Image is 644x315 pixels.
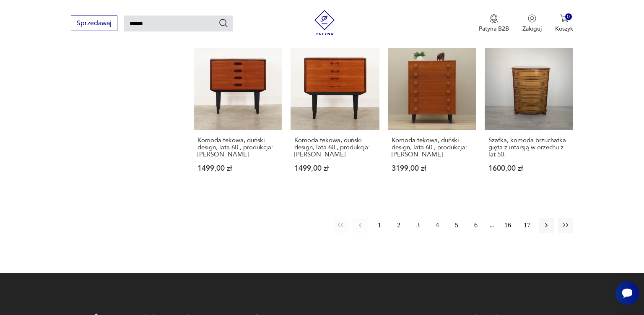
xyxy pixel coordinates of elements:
p: 3199,00 zł [392,165,473,172]
img: Ikona koszyka [560,14,569,23]
a: Szafka, komoda brzuchatka gięta z intarsją w orzechu z lat 50.Szafka, komoda brzuchatka gięta z i... [485,42,573,188]
button: 17 [519,218,535,233]
img: Ikona medalu [490,14,498,23]
p: 1499,00 zł [197,165,278,172]
a: Komoda tekowa, duński design, lata 60., produkcja: DaniaKomoda tekowa, duński design, lata 60., p... [291,42,379,188]
h3: Szafka, komoda brzuchatka gięta z intarsją w orzechu z lat 50. [488,137,569,158]
p: 1499,00 zł [294,165,375,172]
button: Zaloguj [522,14,542,33]
button: 5 [449,218,464,233]
p: Patyna B2B [479,25,509,33]
p: Zaloguj [522,25,542,33]
img: Patyna - sklep z meblami i dekoracjami vintage [312,10,337,35]
a: Sprzedawaj [71,21,117,27]
h3: Komoda tekowa, duński design, lata 60., produkcja: [PERSON_NAME] [197,137,278,158]
button: 4 [430,218,445,233]
p: Koszyk [555,25,573,33]
button: Szukaj [218,18,229,28]
a: Komoda tekowa, duński design, lata 60., produkcja: DaniaKomoda tekowa, duński design, lata 60., p... [194,42,282,188]
button: 0Koszyk [555,14,573,33]
button: Patyna B2B [479,14,509,33]
div: 0 [565,13,572,21]
h3: Komoda tekowa, duński design, lata 60., produkcja: [PERSON_NAME] [294,137,375,158]
button: 6 [468,218,483,233]
h3: Komoda tekowa, duński design, lata 60., produkcja: [PERSON_NAME] [392,137,473,158]
button: 3 [410,218,426,233]
button: 1 [372,218,387,233]
button: Sprzedawaj [71,16,117,31]
a: Ikona medaluPatyna B2B [479,14,509,33]
button: 2 [391,218,406,233]
a: Komoda tekowa, duński design, lata 60., produkcja: DaniaKomoda tekowa, duński design, lata 60., p... [388,42,476,188]
img: Ikonka użytkownika [528,14,536,23]
iframe: Smartsupp widget button [615,281,639,305]
button: 16 [500,218,515,233]
p: 1600,00 zł [488,165,569,172]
